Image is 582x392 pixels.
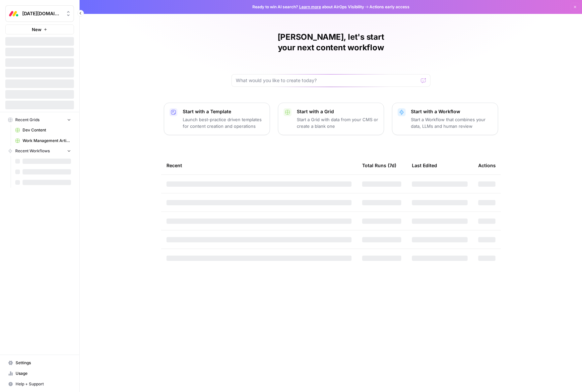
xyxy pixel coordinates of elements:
[5,358,74,368] a: Settings
[12,125,74,135] a: Dev Content
[5,368,74,379] a: Usage
[5,115,74,125] button: Recent Grids
[411,108,492,115] p: Start with a Workflow
[183,108,264,115] p: Start with a Template
[362,156,396,174] div: Total Runs (7d)
[164,103,270,135] button: Start with a TemplateLaunch best-practice driven templates for content creation and operations
[12,135,74,146] a: Work Management Article Grid
[16,381,71,387] span: Help + Support
[22,10,62,17] span: [DATE][DOMAIN_NAME]
[5,146,74,156] button: Recent Workflows
[23,127,71,133] span: Dev Content
[278,103,384,135] button: Start with a GridStart a Grid with data from your CMS or create a blank one
[231,32,430,53] h1: [PERSON_NAME], let's start your next content workflow
[236,77,418,84] input: What would you like to create today?
[299,4,321,9] a: Learn more
[183,116,264,129] p: Launch best-practice driven templates for content creation and operations
[369,4,410,10] span: Actions early access
[15,148,50,154] span: Recent Workflows
[412,156,437,174] div: Last Edited
[297,108,378,115] p: Start with a Grid
[8,8,20,20] img: Monday.com Logo
[252,4,364,10] span: Ready to win AI search? about AirOps Visibility
[392,103,498,135] button: Start with a WorkflowStart a Workflow that combines your data, LLMs and human review
[297,116,378,129] p: Start a Grid with data from your CMS or create a blank one
[478,156,496,174] div: Actions
[23,138,71,144] span: Work Management Article Grid
[16,360,71,366] span: Settings
[15,117,39,123] span: Recent Grids
[166,156,352,174] div: Recent
[32,26,41,33] span: New
[5,379,74,389] button: Help + Support
[16,370,71,376] span: Usage
[5,24,74,34] button: New
[5,5,74,22] button: Workspace: Monday.com
[411,116,492,129] p: Start a Workflow that combines your data, LLMs and human review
